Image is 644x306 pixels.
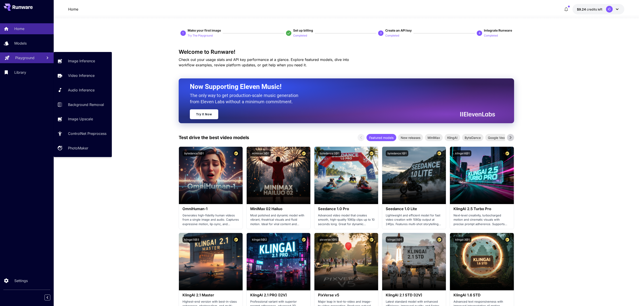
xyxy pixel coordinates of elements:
[179,57,349,67] span: Check out your usage stats and API key performance at a glance. Explore featured models, dive int...
[293,28,313,32] span: Set up billing
[54,128,112,139] a: ControlNet Preprocess
[382,233,446,290] img: alt
[484,34,498,38] p: Completed
[182,237,201,243] button: klingai:5@3
[445,135,460,140] span: KlingAI
[398,135,423,140] span: New releases
[54,85,112,96] a: Audio Inference
[425,135,443,140] span: MiniMax
[14,26,24,31] p: Home
[179,233,243,290] img: alt
[68,145,88,151] p: PhotoMaker
[68,73,95,78] p: Video Inference
[190,92,302,105] p: The only way to get production-scale music generation from Eleven Labs without a minimum commitment.
[233,150,239,156] button: Certified Model – Vetted for best performance and includes a commercial license.
[14,278,28,283] p: Settings
[247,147,310,204] img: alt
[622,284,644,306] div: Sohbet Aracı
[318,150,341,156] button: bytedance:2@1
[382,147,446,204] img: alt
[188,34,213,38] p: Try The Playground
[68,131,106,136] p: ControlNet Preprocess
[380,31,382,35] p: 3
[386,207,442,211] h3: Seedance 1.0 Lite
[622,284,644,306] iframe: Chat Widget
[504,237,510,243] button: Certified Model – Vetted for best performance and includes a commercial license.
[179,134,249,141] p: Test drive the best video models
[301,150,307,156] button: Certified Model – Vetted for best performance and includes a commercial license.
[48,293,54,302] div: Collapse sidebar
[453,150,471,156] button: klingai:6@1
[182,31,184,35] p: 1
[182,150,205,156] button: bytedance:5@1
[250,150,271,156] button: minimax:3@1
[577,7,602,12] div: $9.23533
[386,213,442,226] p: Lightweight and efficient model for fast video creation with 1080p output at 24fps. Features mult...
[369,237,375,243] button: Certified Model – Vetted for best performance and includes a commercial license.
[450,233,514,290] img: alt
[179,147,243,204] img: alt
[68,102,104,107] p: Background Removal
[450,147,514,204] img: alt
[386,293,442,297] h3: KlingAI 2.1 STD (I2V)
[453,213,510,226] p: Next‑level creativity, turbocharged motion and cinematic visuals with precise prompt adherence. S...
[462,135,483,140] span: ByteDance
[54,114,112,125] a: Image Upscale
[233,237,239,243] button: Certified Model – Vetted for best performance and includes a commercial license.
[301,237,307,243] button: Certified Model – Vetted for best performance and includes a commercial license.
[385,34,399,38] p: Completed
[14,41,27,46] p: Models
[250,293,307,297] h3: KlingAI 2.1 PRO (I2V)
[485,135,507,140] span: Google Veo
[385,28,412,32] span: Create an API key
[453,207,510,211] h3: KlingAI 2.5 Turbo Pro
[318,293,375,297] h3: PixVerse v5
[250,213,307,226] p: Most polished and dynamic model with vibrant, theatrical visuals and fluid motion. Ideal for vira...
[182,293,239,297] h3: KlingAI 2.1 Master
[188,28,221,32] span: Make your first image
[479,31,480,35] p: 4
[182,213,239,226] p: Generates high-fidelity human videos from a single image and audio. Captures expressive motion, l...
[14,70,26,75] p: Library
[182,207,239,211] h3: OmniHuman‑1
[190,109,218,119] a: Try It Now
[314,147,378,204] img: alt
[68,6,78,12] nav: breadcrumb
[504,150,510,156] button: Certified Model – Vetted for best performance and includes a commercial license.
[68,87,95,93] p: Audio Inference
[44,295,50,300] button: Collapse sidebar
[484,28,512,32] span: Integrate Runware
[366,135,396,140] span: Featured models
[54,56,112,67] a: Image Inference
[369,150,375,156] button: Certified Model – Vetted for best performance and includes a commercial license.
[190,82,492,91] h2: Now Supporting Eleven Music!
[436,237,442,243] button: Certified Model – Vetted for best performance and includes a commercial license.
[15,55,34,60] p: Playground
[318,207,375,211] h3: Seedance 1.0 Pro
[54,99,112,110] a: Background Removal
[386,150,408,156] button: bytedance:1@1
[577,7,587,11] span: $9.24
[386,237,404,243] button: klingai:5@1
[68,6,78,12] p: Home
[247,233,310,290] img: alt
[572,4,624,14] button: $9.23533
[314,233,378,290] img: alt
[293,34,307,38] p: Completed
[453,293,510,297] h3: KlingAI 1.6 STD
[179,49,514,55] h3: Welcome to Runware!
[318,213,375,226] p: Advanced video model that creates smooth, high-quality 1080p clips up to 10 seconds long. Great f...
[68,58,95,64] p: Image Inference
[54,143,112,154] a: PhotoMaker
[54,70,112,81] a: Video Inference
[587,7,602,11] span: credits left
[68,116,93,122] p: Image Upscale
[318,237,339,243] button: pixverse:1@5
[250,207,307,211] h3: MiniMax 02 Hailuo
[453,237,471,243] button: klingai:3@1
[606,6,613,13] div: IÖ
[436,150,442,156] button: Certified Model – Vetted for best performance and includes a commercial license.
[250,237,269,243] button: klingai:5@2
